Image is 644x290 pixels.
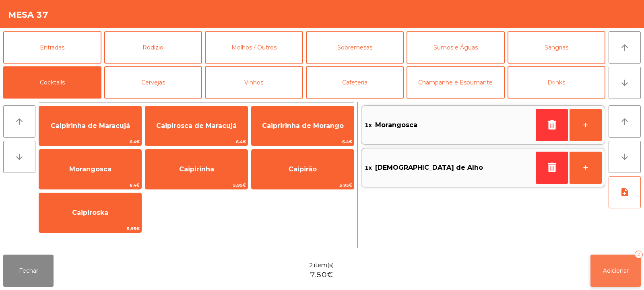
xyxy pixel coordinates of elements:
[365,119,372,131] span: 1x
[39,181,141,189] span: 6.4€
[609,67,641,99] button: arrow_downward
[375,119,417,131] span: Morangosca
[407,31,505,64] button: Sumos e Águas
[14,117,24,126] i: arrow_upward
[314,261,334,269] span: item(s)
[609,31,641,64] button: arrow_upward
[375,162,483,174] span: [DEMOGRAPHIC_DATA] de Alho
[8,9,48,21] h4: Mesa 37
[620,187,630,197] i: note_add
[620,152,630,162] i: arrow_downward
[69,165,111,173] span: Morangosca
[635,251,643,259] div: 2
[570,152,602,184] button: +
[609,176,641,208] button: note_add
[508,66,606,99] button: Drinks
[620,117,630,126] i: arrow_upward
[3,66,101,99] button: Cocktails
[252,138,354,146] span: 6.4€
[104,66,202,99] button: Cervejas
[14,152,24,162] i: arrow_downward
[570,109,602,141] button: +
[145,181,248,189] span: 5.95€
[262,122,344,130] span: Caipririnha de Morango
[508,31,606,64] button: Sangrias
[289,165,317,173] span: Caipirão
[620,43,630,52] i: arrow_upward
[3,255,54,287] button: Fechar
[145,138,248,146] span: 6.4€
[156,122,237,130] span: Caipirosca de Maracujá
[3,141,35,173] button: arrow_downward
[309,261,313,269] span: 2
[72,209,108,216] span: Caipiroska
[39,138,141,146] span: 6.4€
[306,31,404,64] button: Sobremesas
[609,141,641,173] button: arrow_downward
[609,105,641,138] button: arrow_upward
[104,31,202,64] button: Rodizio
[3,31,101,64] button: Entradas
[252,181,354,189] span: 5.95€
[306,66,404,99] button: Cafeteria
[590,255,641,287] button: Adicionar2
[205,66,303,99] button: Vinhos
[603,267,629,274] span: Adicionar
[365,162,372,174] span: 1x
[39,225,141,232] span: 5.95€
[3,105,35,138] button: arrow_upward
[310,269,333,280] span: 7.50€
[51,122,130,130] span: Caipirinha de Maracujá
[620,78,630,88] i: arrow_downward
[407,66,505,99] button: Champanhe e Espumante
[205,31,303,64] button: Molhos / Outros
[179,165,214,173] span: Caipirinha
